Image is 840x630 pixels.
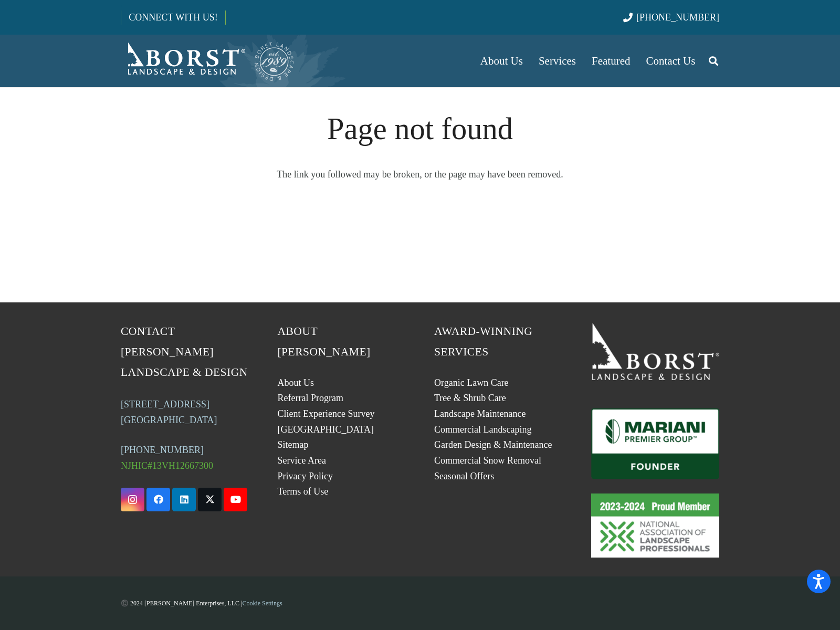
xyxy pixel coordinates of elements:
span: About Us [480,55,523,67]
a: Borst-Logo [121,40,295,82]
a: 19BorstLandscape_Logo_W [591,321,720,380]
a: Services [531,35,584,87]
a: [PHONE_NUMBER] [121,445,204,455]
a: Commercial Snow Removal [434,455,541,466]
a: Commercial Landscaping [434,424,531,435]
a: Facebook [146,488,170,511]
a: Seasonal Offers [434,471,494,481]
a: 23-24_Proud_Member_logo [591,493,720,558]
a: About Us [278,377,314,388]
a: Garden Design & Maintenance [434,439,552,450]
a: LinkedIn [172,488,196,511]
a: Client Experience Survey [278,408,375,419]
p: The link you followed may be broken, or the page may have been removed. [121,166,719,182]
span: Award-Winning Services [434,325,532,358]
a: Contact Us [638,35,703,87]
span: About [PERSON_NAME] [278,325,371,358]
a: About Us [472,35,531,87]
p: ©️️️ 2024 [PERSON_NAME] Enterprises, LLC | [121,595,719,611]
span: [PHONE_NUMBER] [636,12,719,23]
a: Terms of Use [278,486,329,497]
a: CONNECT WITH US! [121,5,225,30]
a: Mariani_Badge_Full_Founder [591,408,720,479]
a: YouTube [224,488,247,511]
h1: Page not found [121,106,719,152]
a: Organic Lawn Care [434,377,509,388]
a: Tree & Shrub Care [434,393,506,403]
a: Sitemap [278,439,309,450]
a: Search [703,48,724,74]
a: Featured [584,35,638,87]
span: Featured [592,55,630,67]
a: [STREET_ADDRESS][GEOGRAPHIC_DATA] [121,399,217,425]
a: Referral Program [278,393,343,403]
span: Contact [PERSON_NAME] Landscape & Design [121,325,248,379]
a: [PHONE_NUMBER] [623,12,719,23]
span: Contact Us [646,55,696,67]
a: Instagram [121,488,144,511]
span: Services [539,55,576,67]
a: Landscape Maintenance [434,408,526,419]
a: Service Area [278,455,326,466]
a: X [198,488,222,511]
span: NJHIC#13VH12667300 [121,460,213,471]
a: Privacy Policy [278,471,333,481]
a: Cookie Settings [242,600,282,607]
a: [GEOGRAPHIC_DATA] [278,424,374,435]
